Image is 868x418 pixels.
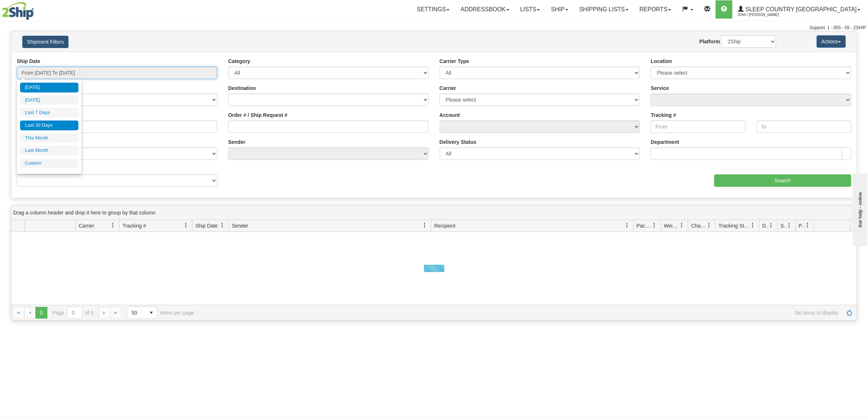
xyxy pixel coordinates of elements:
[195,222,218,229] span: Ship Date
[419,219,431,232] a: Sender filter column settings
[744,6,857,12] span: Sleep Country [GEOGRAPHIC_DATA]
[781,222,787,229] span: Shipment Issues
[440,58,469,65] label: Carrier Type
[664,222,679,229] span: Weight
[801,219,814,232] a: Pickup Status filter column settings
[651,58,672,65] label: Location
[648,219,661,232] a: Packages filter column settings
[2,25,866,31] div: Support: 1 - 855 - 55 - 2SHIP
[122,222,146,229] span: Tracking #
[732,0,866,19] a: Sleep Country [GEOGRAPHIC_DATA] 2044 / [PERSON_NAME]
[228,111,288,119] label: Order # / Ship Request #
[52,307,94,319] span: Page of 0
[756,121,851,133] input: To
[621,219,633,232] a: Recipient filter column settings
[145,307,157,319] span: select
[79,222,94,229] span: Carrier
[651,84,669,92] label: Service
[127,307,157,319] span: Page sizes drop down
[574,0,634,19] a: Shipping lists
[738,11,793,19] span: 2044 / [PERSON_NAME]
[107,219,119,232] a: Carrier filter column settings
[651,121,746,133] input: From
[703,219,715,232] a: Charge filter column settings
[20,83,78,92] li: [DATE]
[851,172,867,246] iframe: chat widget
[232,222,248,229] span: Sender
[20,146,78,155] li: Last Month
[691,222,707,229] span: Charge
[747,219,759,232] a: Tracking Status filter column settings
[11,206,857,220] div: grid grouping header
[637,222,652,229] span: Packages
[714,174,852,187] input: Search
[440,138,476,146] label: Delivery Status
[634,0,677,19] a: Reports
[545,0,573,19] a: Ship
[440,84,456,92] label: Carrier
[20,158,78,168] li: Custom
[35,307,47,319] span: Page 0
[132,309,141,316] span: 50
[22,36,69,48] button: Shipment Filters
[228,84,256,92] label: Destination
[719,222,750,229] span: Tracking Status
[228,58,250,65] label: Category
[651,111,676,119] label: Tracking #
[799,222,805,229] span: Pickup Status
[127,307,194,319] span: items per page
[20,121,78,130] li: Last 30 Days
[700,38,720,45] label: Platform
[651,138,679,146] label: Department
[783,219,795,232] a: Shipment Issues filter column settings
[204,310,838,316] span: No items to display
[676,219,688,232] a: Weight filter column settings
[180,219,192,232] a: Tracking # filter column settings
[20,108,78,118] li: Last 7 Days
[762,222,768,229] span: Delivery Status
[455,0,515,19] a: Addressbook
[20,95,78,105] li: [DATE]
[228,138,245,146] label: Sender
[440,111,460,119] label: Account
[20,133,78,143] li: This Month
[5,6,67,12] div: live help - online
[434,222,455,229] span: Recipient
[216,219,229,232] a: Ship Date filter column settings
[844,307,855,319] a: Refresh
[17,58,40,65] label: Ship Date
[2,2,34,20] img: logo2044.jpg
[817,35,846,48] button: Actions
[411,0,455,19] a: Settings
[765,219,777,232] a: Delivery Status filter column settings
[515,0,545,19] a: Lists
